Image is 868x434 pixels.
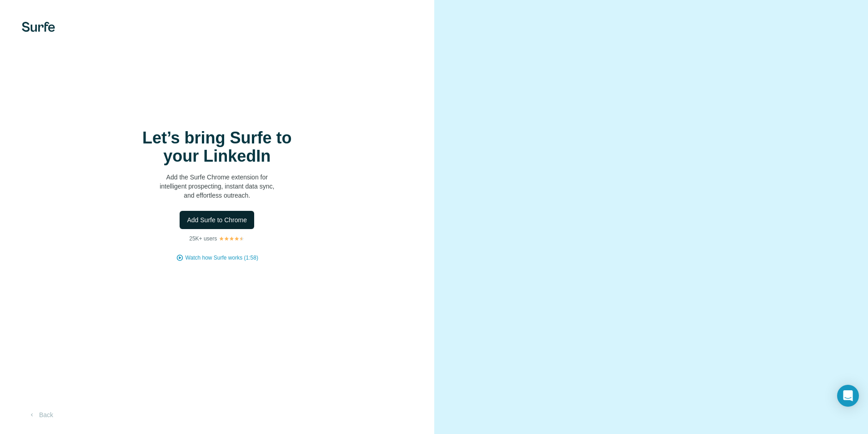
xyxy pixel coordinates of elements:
[180,211,254,229] button: Add Surfe to Chrome
[186,254,258,262] button: Watch how Surfe works (1:58)
[219,236,245,241] img: Rating Stars
[126,173,308,200] p: Add the Surfe Chrome extension for intelligent prospecting, instant data sync, and effortless out...
[187,215,247,225] span: Add Surfe to Chrome
[22,407,60,423] button: Back
[126,129,308,165] h1: Let’s bring Surfe to your LinkedIn
[22,22,55,32] img: Surfe's logo
[189,235,217,243] p: 25K+ users
[837,385,859,407] div: Open Intercom Messenger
